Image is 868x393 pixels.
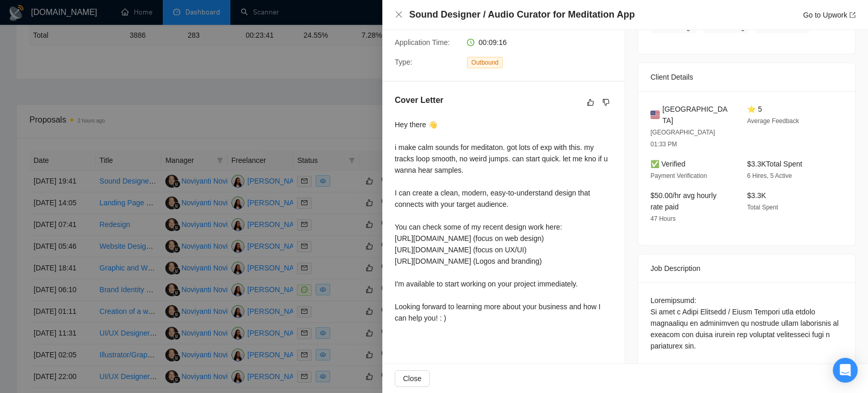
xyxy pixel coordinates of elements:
[650,191,717,211] span: $50.00/hr avg hourly rate paid
[849,12,856,18] span: export
[650,109,660,120] img: 🇺🇸
[650,129,715,148] span: [GEOGRAPHIC_DATA] 01:33 PM
[650,254,843,282] div: Job Description
[584,96,597,109] button: like
[409,8,635,21] h4: Sound Designer / Audio Curator for Meditation App
[602,98,610,107] span: dislike
[747,117,799,125] span: Average Feedback
[395,10,403,19] button: Close
[833,358,858,383] div: Open Intercom Messenger
[662,103,731,126] span: [GEOGRAPHIC_DATA]
[395,58,412,66] span: Type:
[587,98,594,107] span: like
[403,373,422,384] span: Close
[395,94,443,107] h5: Cover Letter
[747,105,762,113] span: ⭐ 5
[747,172,792,179] span: 6 Hires, 5 Active
[395,38,450,47] span: Application Time:
[395,10,403,19] span: close
[747,204,778,211] span: Total Spent
[600,96,612,109] button: dislike
[395,370,430,387] button: Close
[467,39,474,46] span: clock-circle
[467,57,503,68] span: Outbound
[650,172,707,179] span: Payment Verification
[478,38,507,47] span: 00:09:16
[650,63,843,91] div: Client Details
[650,160,686,168] span: ✅ Verified
[803,11,856,19] a: Go to Upworkexport
[747,191,766,200] span: $3.3K
[395,119,612,324] div: Hey there 👋 i make calm sounds for meditaton. got lots of exp with this. my tracks loop smooth, n...
[747,160,802,168] span: $3.3K Total Spent
[650,215,676,222] span: 47 Hours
